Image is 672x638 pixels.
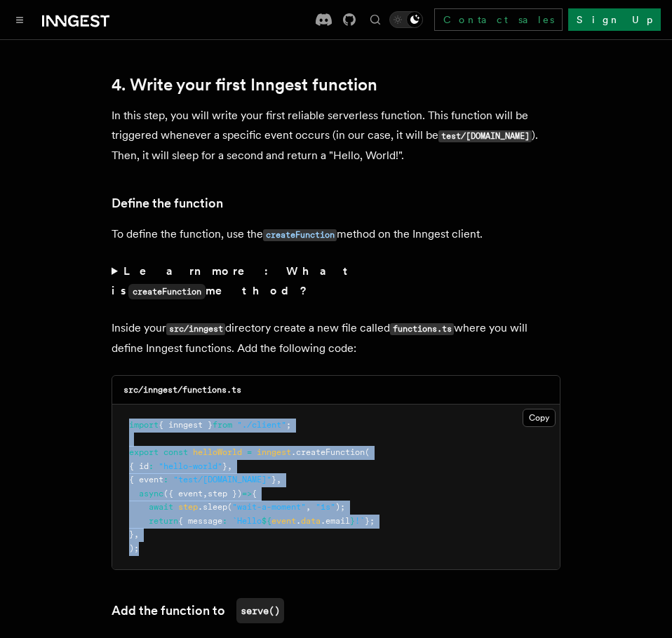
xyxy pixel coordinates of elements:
span: { id [129,461,149,471]
span: { event [129,475,163,484]
span: } [129,529,134,539]
span: ( [365,447,370,457]
summary: Learn more: What iscreateFunctionmethod? [112,262,560,301]
button: Toggle navigation [11,11,28,28]
span: from [213,420,232,430]
button: Find something... [367,11,384,28]
span: = [247,447,252,457]
span: import [129,420,159,430]
span: , [203,489,208,498]
span: async [139,489,163,498]
span: : [149,461,154,471]
p: Inside your directory create a new file called where you will define Inngest functions. Add the f... [112,318,560,358]
span: step }) [208,489,242,498]
a: createFunction [263,227,337,240]
span: }; [365,516,375,526]
code: src/inngest/functions.ts [123,385,241,395]
code: functions.ts [390,323,454,335]
code: createFunction [263,229,337,241]
span: : [163,475,168,484]
span: . [296,516,301,526]
span: } [271,475,276,484]
code: src/inngest [166,323,225,335]
a: Define the function [112,194,223,213]
span: ); [335,502,345,512]
span: ); [129,543,139,553]
span: ${ [262,516,271,526]
button: Toggle dark mode [389,11,423,28]
span: await [149,502,173,512]
code: serve() [236,598,284,623]
span: { message [178,516,222,526]
span: step [178,502,198,512]
p: To define the function, use the method on the Inngest client. [112,224,560,245]
span: "test/[DOMAIN_NAME]" [173,475,271,484]
span: event [271,516,296,526]
span: data [301,516,321,526]
span: { inngest } [159,420,213,430]
span: } [350,516,355,526]
span: , [306,502,311,512]
span: export [129,447,159,457]
span: .sleep [198,502,227,512]
strong: Learn more: What is method? [112,264,354,297]
span: return [149,516,178,526]
span: !` [355,516,365,526]
a: 4. Write your first Inngest function [112,75,377,95]
span: "hello-world" [159,461,222,471]
a: Contact sales [434,8,563,31]
code: test/[DOMAIN_NAME] [438,130,532,142]
span: const [163,447,188,457]
p: In this step, you will write your first reliable serverless function. This function will be trigg... [112,106,560,165]
span: { [252,489,257,498]
span: , [276,475,281,484]
span: .email [321,516,350,526]
span: : [222,516,227,526]
span: ; [286,420,291,430]
span: ( [227,502,232,512]
span: } [222,461,227,471]
span: "./client" [237,420,286,430]
a: Add the function toserve() [112,598,284,623]
button: Copy [523,409,556,427]
span: , [227,461,232,471]
span: `Hello [232,516,262,526]
span: ({ event [163,489,203,498]
span: inngest [257,447,291,457]
span: "wait-a-moment" [232,502,306,512]
span: "1s" [316,502,335,512]
span: => [242,489,252,498]
code: createFunction [128,284,206,299]
span: helloWorld [193,447,242,457]
span: , [134,529,139,539]
span: .createFunction [291,447,365,457]
a: Sign Up [568,8,661,31]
